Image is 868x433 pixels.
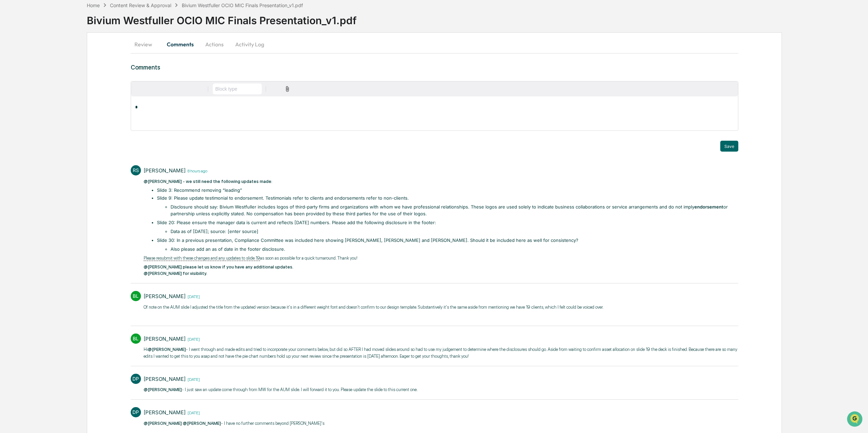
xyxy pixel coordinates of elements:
[7,99,12,105] div: 🔎
[144,421,182,426] span: @[PERSON_NAME]
[144,313,604,320] p: ​
[131,291,141,301] div: BL
[131,36,738,52] div: secondary tabs example
[156,83,167,94] button: Underline
[144,376,186,382] div: [PERSON_NAME]
[144,255,738,262] p: as soon as possible for a quick turnaround. Thank you!
[157,195,738,217] li: Slide 9: Please update testimonial to endorsement. Testimonials refer to clients and endorsements...
[694,204,723,210] strong: endorsement
[7,14,124,25] p: How can we help?
[144,420,324,427] p: - I have no further comments beyond [PERSON_NAME]'s​
[144,264,293,269] span: @[PERSON_NAME] please let us know if you have any additional updates.
[144,293,186,299] div: [PERSON_NAME]
[131,165,141,175] div: RS
[144,409,186,416] div: [PERSON_NAME]
[14,98,43,105] span: Data Lookup
[157,187,738,194] li: Slide 3:​ Recommend removing “leading”
[68,115,82,120] span: Pylon
[144,346,738,359] p: Hi - I went through and made edits and tried to incorporate your comments below, but did so AFTER...
[110,2,171,8] div: Content Review & Approval
[47,83,87,95] a: 🗄️Attestations
[148,347,186,352] span: @[PERSON_NAME]
[230,36,270,52] button: Activity Log
[186,168,207,173] time: Monday, August 11, 2025 at 11:00:32 AM
[199,36,230,52] button: Actions
[144,386,418,393] p: - I just saw an update come through from MW for the AUM slide. I will forward it to you. Please u...
[161,36,199,52] button: Comments
[56,86,84,92] span: Attestations
[183,421,221,426] span: @[PERSON_NAME]
[157,219,738,235] li: Slide 20: Please ensure the manager data is current and reflects [DATE] numbers. Please add the f...
[182,2,303,8] div: Bivium Westfuller OCIO MIC Finals Presentation_v1.pdf
[131,407,141,417] div: DP
[157,237,738,253] li: Slide 30: In a previous presentation, Compliance Committee was included here showing [PERSON_NAME...
[87,9,868,27] div: Bivium Westfuller OCIO MIC Finals Presentation_v1.pdf
[134,83,145,94] button: Bold
[131,374,141,384] div: DP
[23,52,112,59] div: Start new chat
[7,86,12,92] div: 🖐️
[18,31,112,38] input: Clear
[7,52,19,64] img: 1746055101610-c473b297-6a78-478c-a979-82029cc54cd1
[171,246,738,253] li: Also please add an as of date in the footer disclosure.
[116,54,124,62] button: Start new chat
[171,204,738,217] li: Disclosure should say: Bivium Westfuller includes logos of third-party firms and organizations wi...
[145,83,156,94] button: Italic
[171,228,738,235] li: Data as of [DATE]; source: [enter source]
[144,387,182,392] span: @[PERSON_NAME]
[4,96,46,108] a: 🔎Data Lookup
[14,86,44,92] span: Preclearance
[131,36,161,52] button: Review
[87,2,100,8] div: Home
[186,293,200,299] time: Friday, August 8, 2025 at 6:23:39 PM
[186,376,200,382] time: Friday, August 8, 2025 at 5:33:11 PM
[144,179,272,184] span: @[PERSON_NAME] - we still need the following updates made:
[23,59,86,64] div: We're available if you need us!
[49,86,55,92] div: 🗄️
[846,411,865,429] iframe: Open customer support
[144,167,186,174] div: [PERSON_NAME]
[144,271,207,276] span: @[PERSON_NAME] for visibility.
[131,64,738,71] h3: Comments
[213,83,262,94] button: Block type
[144,336,186,342] div: [PERSON_NAME]
[4,83,47,95] a: 🖐️Preclearance
[186,409,200,415] time: Friday, August 8, 2025 at 5:26:43 PM
[282,84,293,94] button: Attach files
[144,256,260,261] u: Please resubmit with these changes and any updates to slide 19
[186,336,200,342] time: Friday, August 8, 2025 at 6:22:12 PM
[720,141,738,152] button: Save
[131,334,141,344] div: BL
[48,115,82,120] a: Powered byPylon
[144,304,604,311] p: Of note on the AUM slide I adjusted the title from the updated version because it's in a differen...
